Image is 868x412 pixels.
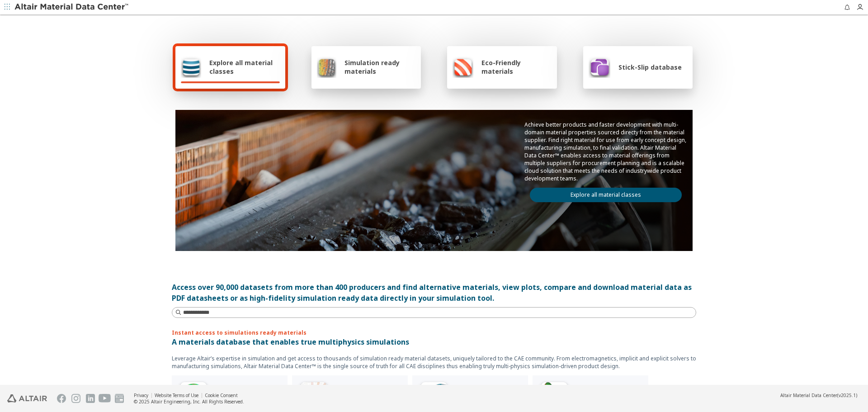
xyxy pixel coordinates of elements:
[134,392,148,398] a: Privacy
[317,56,336,78] img: Simulation ready materials
[205,392,238,398] a: Cookie Consent
[155,392,198,398] a: Website Terms of Use
[7,394,47,403] img: Altair Engineering
[14,3,130,12] img: Altair Material Data Center
[524,121,687,182] p: Achieve better products and faster development with multi-domain material properties sourced dire...
[181,56,201,78] img: Explore all material classes
[453,56,473,78] img: Eco-Friendly materials
[134,398,244,405] div: © 2025 Altair Engineering, Inc. All Rights Reserved.
[780,392,837,398] span: Altair Material Data Center
[530,188,682,202] a: Explore all material classes
[172,329,696,336] p: Instant access to simulations ready materials
[172,355,696,370] p: Leverage Altair’s expertise in simulation and get access to thousands of simulation ready materia...
[172,282,696,303] div: Access over 90,000 datasets from more than 400 producers and find alternative materials, view plo...
[344,58,415,76] span: Simulation ready materials
[589,56,610,78] img: Stick-Slip database
[618,63,682,71] span: Stick-Slip database
[209,58,280,76] span: Explore all material classes
[172,336,696,347] p: A materials database that enables true multiphysics simulations
[780,392,857,398] div: (v2025.1)
[481,58,551,76] span: Eco-Friendly materials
